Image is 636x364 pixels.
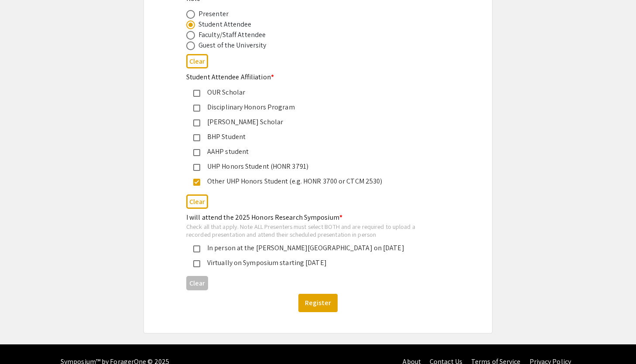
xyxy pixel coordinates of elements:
[186,223,436,238] div: Check all that apply. Note ALL Presenters must select BOTH and are required to upload a recorded ...
[186,72,274,82] mat-label: Student Attendee Affiliation
[200,132,429,142] div: BHP Student
[186,194,208,209] button: Clear
[200,146,429,157] div: AAHP student
[198,9,229,19] div: Presenter
[198,40,266,51] div: Guest of the University
[200,117,429,127] div: [PERSON_NAME] Scholar
[7,325,37,357] iframe: Chat
[200,87,429,98] div: OUR Scholar
[186,54,208,68] button: Clear
[200,243,429,253] div: In person at the [PERSON_NAME][GEOGRAPHIC_DATA] on [DATE]
[186,213,342,222] mat-label: I will attend the 2025 Honors Research Symposium
[198,19,252,30] div: Student Attendee
[200,161,429,172] div: UHP Honors Student (HONR 3791)
[198,30,266,40] div: Faculty/Staff Attendee
[200,258,429,268] div: Virtually on Symposium starting [DATE]
[200,176,429,187] div: Other UHP Honors Student (e.g. HONR 3700 or CTCM 2530)
[186,276,208,290] button: Clear
[298,294,338,312] button: Register
[200,102,429,112] div: Disciplinary Honors Program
